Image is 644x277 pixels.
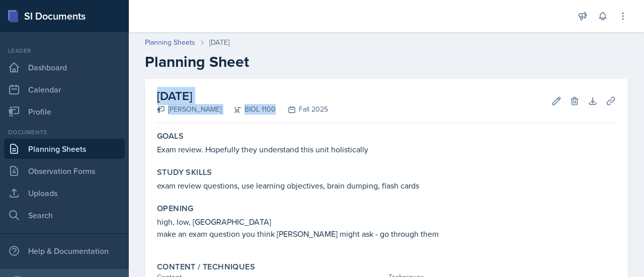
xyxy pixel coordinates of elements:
[157,131,184,141] label: Goals
[4,57,125,77] a: Dashboard
[145,37,195,48] a: Planning Sheets
[157,216,616,228] p: high, low, [GEOGRAPHIC_DATA]
[221,104,276,115] div: BIOL 1100
[157,262,255,272] label: Content / Techniques
[157,167,212,177] label: Study Skills
[157,179,616,192] p: exam review questions, use learning objectives, brain dumping, flash cards
[4,46,125,55] div: Leader
[157,87,328,105] h2: [DATE]
[209,37,229,48] div: [DATE]
[4,139,125,159] a: Planning Sheets
[157,143,616,155] p: Exam review. Hopefully they understand this unit holistically
[4,102,125,122] a: Profile
[157,204,194,214] label: Opening
[157,228,616,240] p: make an exam question you think [PERSON_NAME] might ask - go through them
[4,128,125,137] div: Documents
[4,183,125,203] a: Uploads
[4,205,125,225] a: Search
[4,241,125,261] div: Help & Documentation
[145,53,628,71] h2: Planning Sheet
[4,79,125,100] a: Calendar
[157,104,221,115] div: [PERSON_NAME]
[4,161,125,181] a: Observation Forms
[276,104,328,115] div: Fall 2025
